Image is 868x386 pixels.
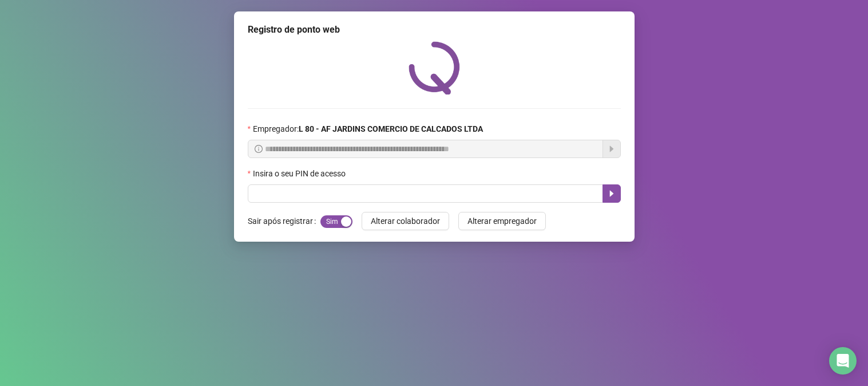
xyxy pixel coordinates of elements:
span: Alterar empregador [467,215,537,227]
button: Alterar empregador [458,212,546,230]
span: info-circle [255,145,263,153]
button: Alterar colaborador [362,212,449,230]
label: Sair após registrar [248,212,320,230]
div: Open Intercom Messenger [829,347,857,375]
strong: L 80 - AF JARDINS COMERCIO DE CALCADOS LTDA [299,124,483,133]
span: Alterar colaborador [371,215,440,227]
span: Empregador : [253,123,483,135]
div: Registro de ponto web [248,23,621,37]
img: QRPoint [409,41,460,94]
span: caret-right [607,189,616,198]
label: Insira o seu PIN de acesso [248,167,353,180]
